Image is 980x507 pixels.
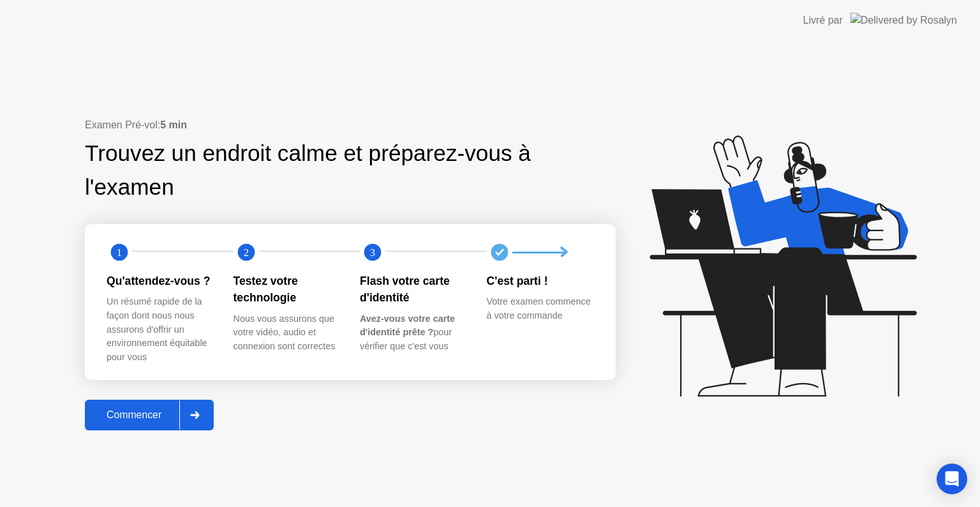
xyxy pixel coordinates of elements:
[243,246,248,259] text: 2
[937,464,967,494] div: Open Intercom Messenger
[234,273,340,306] div: Testez votre technologie
[85,117,616,133] div: Examen Pré-vol:
[107,273,213,289] div: Qu'attendez-vous ?
[85,137,535,204] div: Trouvez un endroit calme et préparez-vous à l'examen
[850,13,957,27] img: Delivered by Rosalyn
[360,312,466,354] div: pour vérifier que c'est vous
[360,314,455,338] b: Avez-vous votre carte d'identité prête ?
[89,409,179,421] div: Commencer
[160,119,187,130] b: 5 min
[803,13,843,28] div: Livré par
[85,400,214,430] button: Commencer
[487,295,593,322] div: Votre examen commence à votre commande
[107,295,213,364] div: Un résumé rapide de la façon dont nous nous assurons d'offrir un environnement équitable pour vous
[370,246,375,259] text: 3
[360,273,466,306] div: Flash votre carte d'identité
[234,312,340,354] div: Nous vous assurons que votre vidéo, audio et connexion sont correctes
[117,246,122,259] text: 1
[487,273,593,289] div: C'est parti !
